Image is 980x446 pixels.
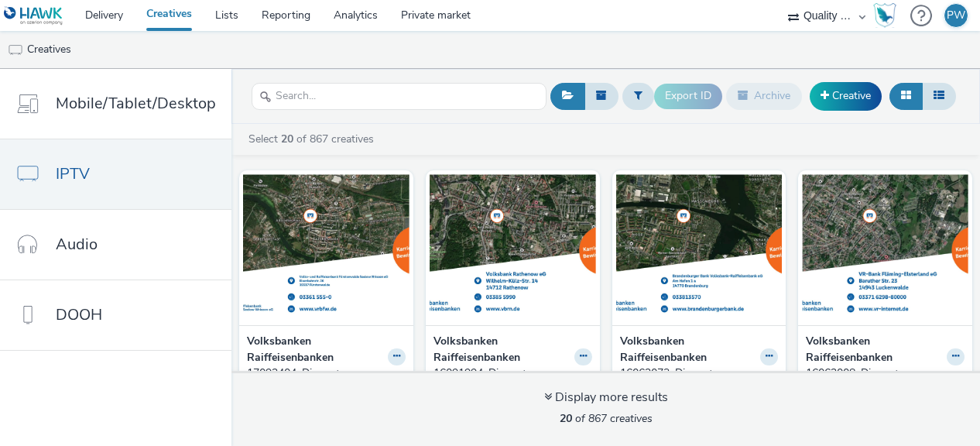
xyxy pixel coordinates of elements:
img: 16062008_Disney+ neu visual [802,174,968,325]
a: 16062008_Disney+ neu [806,365,965,381]
button: Grid [889,83,923,109]
img: tv [8,43,23,58]
a: 16091994_Disney+ neu [433,365,592,381]
img: 16062073_Disney+ neu visual [616,174,783,325]
a: Creative [810,82,882,110]
strong: 20 [281,132,293,146]
button: Table [922,83,956,109]
strong: 20 [560,411,572,426]
img: 16091994_Disney+ neu visual [430,174,596,325]
strong: Volksbanken Raiffeisenbanken [433,334,571,365]
div: PW [947,4,965,27]
span: DOOH [56,304,102,326]
div: 16062073_Disney+ neu [620,365,773,381]
span: IPTV [56,163,90,185]
img: 17092404_Disney+ neu visual [243,174,409,325]
strong: Volksbanken Raiffeisenbanken [620,334,757,365]
strong: Volksbanken Raiffeisenbanken [247,334,384,365]
div: 17092404_Disney+ neu [247,365,399,381]
img: undefined Logo [4,6,63,26]
div: 16091994_Disney+ neu [433,365,586,381]
a: Select of 867 creatives [247,132,380,146]
a: 16062073_Disney+ neu [620,365,779,381]
span: Mobile/Tablet/Desktop [56,92,216,115]
span: of 867 creatives [560,411,653,426]
div: Display more results [544,389,668,407]
button: Export ID [654,84,722,108]
img: Hawk Academy [873,3,896,28]
input: Search... [252,83,547,110]
div: 16062008_Disney+ neu [806,365,958,381]
strong: Volksbanken Raiffeisenbanken [806,334,943,365]
button: Archive [726,83,802,109]
a: 17092404_Disney+ neu [247,365,406,381]
span: Audio [56,233,98,256]
a: Hawk Academy [873,3,903,28]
